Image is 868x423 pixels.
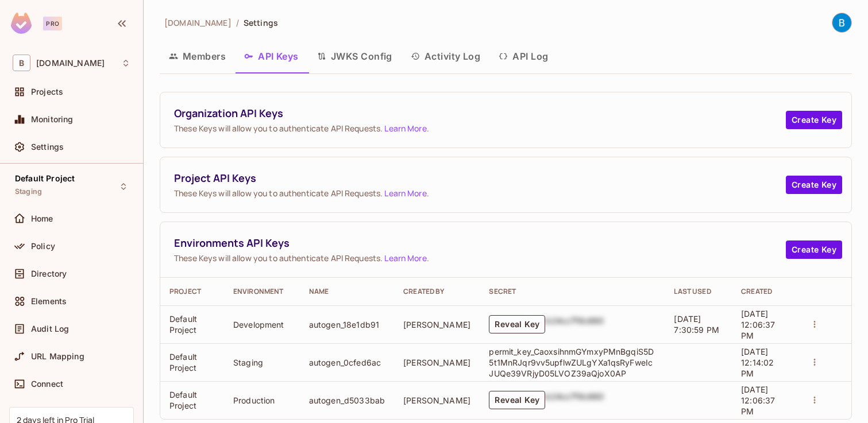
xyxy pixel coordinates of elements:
div: Name [309,287,385,296]
span: These Keys will allow you to authenticate API Requests. . [174,123,786,134]
button: actions [807,392,823,408]
span: Policy [31,242,55,251]
button: Create Key [786,240,842,259]
span: Default Project [15,174,75,183]
div: b24cc7f8c660 [545,315,604,333]
a: Learn More [384,123,426,134]
button: Create Key [786,176,842,194]
span: These Keys will allow you to authenticate API Requests. . [174,188,786,199]
span: [DOMAIN_NAME] [164,17,232,28]
td: Default Project [160,381,224,419]
button: JWKS Config [308,42,402,71]
a: Learn More [384,253,426,263]
span: [DATE] 12:14:02 PM [741,347,774,378]
div: Created [741,287,788,296]
span: Audit Log [31,324,69,333]
span: Home [31,214,53,223]
img: SReyMgAAAABJRU5ErkJggg== [11,13,32,34]
span: Connect [31,379,63,389]
td: [PERSON_NAME] [394,305,480,343]
p: permit_key_CaoxsihnmGYmxyPMnBgqiS5D5t1MnRJqr9vv5upflwZULgYXa1qsRyFweIcJUQe39VRjyD05LVOZ39aQjoX0AP [489,346,655,379]
li: / [236,17,239,28]
img: Bradley Herrup [832,13,851,32]
td: autogen_18e1db91 [300,305,394,343]
span: URL Mapping [31,352,84,361]
button: API Keys [235,42,308,71]
td: Production [224,381,300,419]
td: autogen_0cfed6ac [300,343,394,381]
span: Workspace: buckstop.com [36,59,105,68]
span: These Keys will allow you to authenticate API Requests. . [174,253,786,263]
span: Organization API Keys [174,106,786,121]
td: Staging [224,343,300,381]
span: Settings [31,142,64,152]
div: Project [169,287,215,296]
button: Create Key [786,111,842,129]
span: Staging [15,187,42,196]
span: Projects [31,87,63,96]
button: Reveal Key [489,391,545,409]
td: [PERSON_NAME] [394,343,480,381]
span: Directory [31,269,67,278]
button: Activity Log [402,42,490,71]
span: [DATE] 12:06:37 PM [741,385,775,416]
span: [DATE] 12:06:37 PM [741,309,775,340]
button: Reveal Key [489,315,545,333]
div: Created By [403,287,470,296]
a: Learn More [384,188,426,199]
div: b24cc7f8c660 [545,391,604,409]
button: actions [807,316,823,332]
span: Project API Keys [174,171,786,185]
div: Pro [43,17,62,30]
span: Settings [244,17,278,28]
span: Monitoring [31,115,74,124]
button: API Log [489,42,557,71]
div: Secret [489,287,655,296]
button: Members [160,42,235,71]
span: B [13,55,30,71]
td: [PERSON_NAME] [394,381,480,419]
span: Elements [31,297,67,306]
span: [DATE] 7:30:59 PM [674,314,719,335]
div: Environment [233,287,291,296]
td: Default Project [160,343,224,381]
td: Development [224,305,300,343]
td: Default Project [160,305,224,343]
td: autogen_d5033bab [300,381,394,419]
button: actions [807,354,823,370]
div: Last Used [674,287,723,296]
span: Environments API Keys [174,236,786,250]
